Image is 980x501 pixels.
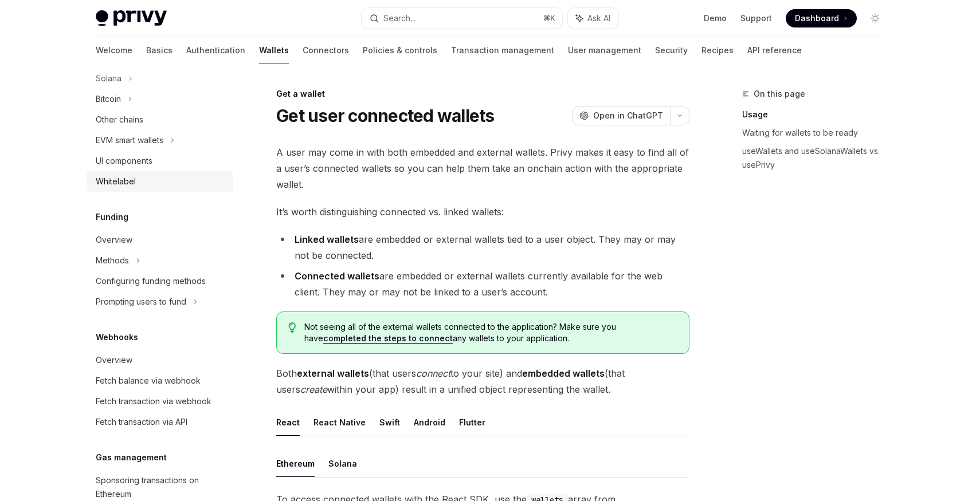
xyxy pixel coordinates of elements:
span: On this page [754,87,805,101]
button: Swift [379,409,400,436]
h5: Gas management [96,451,167,464]
div: Methods [96,254,129,267]
li: are embedded or external wallets currently available for the web client. They may or may not be l... [276,268,689,300]
a: Security [655,37,688,64]
a: UI components [87,151,233,171]
div: Fetch transaction via webhook [96,395,211,408]
span: It’s worth distinguishing connected vs. linked wallets: [276,204,689,220]
a: Support [740,13,772,24]
a: Overview [87,230,233,250]
a: Fetch balance via webhook [87,370,233,391]
strong: Linked wallets [295,234,359,245]
a: Recipes [701,37,734,64]
span: Dashboard [795,13,839,24]
span: ⌘ K [543,14,555,23]
div: EVM smart wallets [96,133,163,147]
a: Usage [742,105,893,124]
div: Overview [96,233,132,247]
div: Prompting users to fund [96,295,186,309]
div: Get a wallet [276,88,689,100]
a: Welcome [96,37,132,64]
span: A user may come in with both embedded and external wallets. Privy makes it easy to find all of a ... [276,144,689,192]
button: Open in ChatGPT [572,106,670,125]
h5: Webhooks [96,330,138,344]
a: Basics [146,37,173,64]
div: Bitcoin [96,92,121,106]
div: Sponsoring transactions on Ethereum [96,474,226,501]
h5: Funding [96,210,128,224]
div: Configuring funding methods [96,274,206,288]
button: Solana [328,450,357,477]
button: React [276,409,300,436]
button: Toggle dark mode [866,9,884,27]
a: Wallets [259,37,289,64]
button: React Native [313,409,366,436]
span: Both (that users to your site) and (that users within your app) result in a unified object repres... [276,365,689,397]
a: Authentication [186,37,245,64]
a: Waiting for wallets to be ready [742,124,893,142]
div: Fetch balance via webhook [96,374,201,388]
a: Demo [704,13,727,24]
a: Configuring funding methods [87,271,233,291]
a: completed the steps to connect [323,333,453,344]
h1: Get user connected wallets [276,105,495,126]
strong: Connected wallets [295,270,379,282]
div: Fetch transaction via API [96,415,187,429]
button: Android [414,409,445,436]
a: Transaction management [451,37,554,64]
li: are embedded or external wallets tied to a user object. They may or may not be connected. [276,231,689,263]
a: Overview [87,350,233,370]
a: Policies & controls [363,37,437,64]
a: Connectors [303,37,349,64]
button: Search...⌘K [362,8,562,29]
div: Search... [383,11,415,25]
svg: Tip [288,322,296,333]
strong: embedded wallets [522,368,605,379]
button: Flutter [459,409,485,436]
a: Dashboard [786,9,857,27]
em: connect [416,368,450,379]
img: light logo [96,10,167,26]
a: API reference [747,37,802,64]
span: Open in ChatGPT [593,110,663,121]
div: Whitelabel [96,175,136,188]
a: useWallets and useSolanaWallets vs. usePrivy [742,142,893,174]
a: Whitelabel [87,171,233,192]
div: Overview [96,353,132,367]
a: User management [568,37,641,64]
strong: external wallets [297,368,369,379]
a: Fetch transaction via webhook [87,391,233,412]
em: create [300,384,327,395]
button: Ethereum [276,450,315,477]
div: UI components [96,154,152,168]
span: Not seeing all of the external wallets connected to the application? Make sure you have any walle... [304,321,677,344]
span: Ask AI [587,13,610,24]
a: Fetch transaction via API [87,412,233,432]
a: Other chains [87,109,233,130]
button: Ask AI [568,8,618,29]
div: Other chains [96,113,143,127]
